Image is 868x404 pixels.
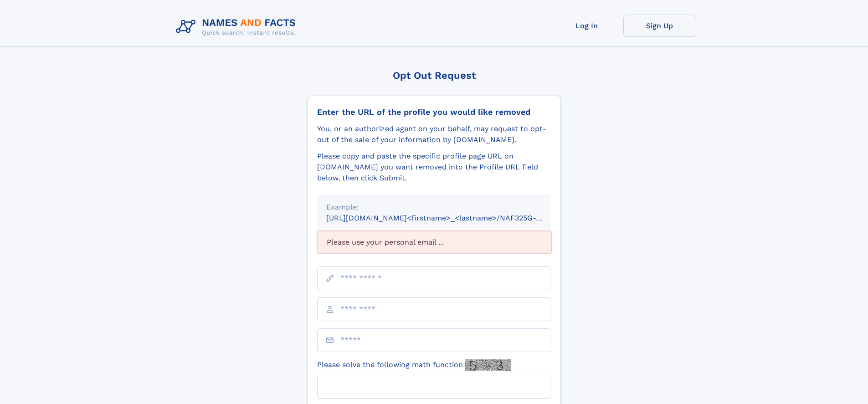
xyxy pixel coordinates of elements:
small: [URL][DOMAIN_NAME]<firstname>_<lastname>/NAF325G-xxxxxxxx [326,214,569,222]
a: Log In [550,15,623,37]
img: Logo Names and Facts [172,15,303,39]
div: You, or an authorized agent on your behalf, may request to opt-out of the sale of your informatio... [317,123,551,145]
div: Please use your personal email ... [317,231,551,254]
a: Sign Up [623,15,696,37]
div: Enter the URL of the profile you would like removed [317,107,551,117]
div: Example: [326,202,542,213]
label: Please solve the following math function: [317,359,511,371]
div: Opt Out Request [308,70,561,81]
div: Please copy and paste the specific profile page URL on [DOMAIN_NAME] you want removed into the Pr... [317,151,551,184]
